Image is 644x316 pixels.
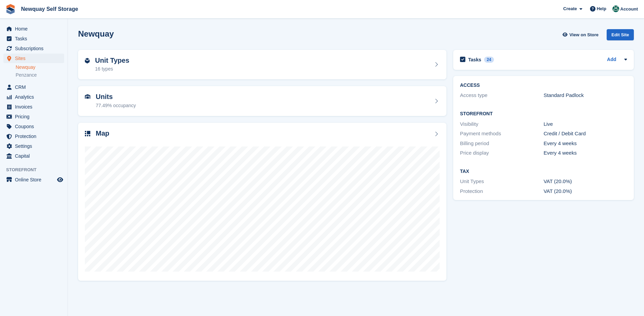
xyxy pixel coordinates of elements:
[78,29,114,38] h2: Newquay
[3,92,64,102] a: menu
[16,64,64,71] a: Newquay
[607,56,616,64] a: Add
[15,54,56,63] span: Sites
[56,176,64,184] a: Preview store
[544,149,627,157] div: Every 4 weeks
[15,82,56,92] span: CRM
[544,92,627,99] div: Standard Padlock
[95,57,129,64] h2: Unit Types
[460,178,544,185] div: Unit Types
[15,151,56,161] span: Capital
[563,5,577,12] span: Create
[3,132,64,141] a: menu
[460,83,627,88] h2: ACCESS
[15,102,56,112] span: Invoices
[15,112,56,121] span: Pricing
[78,123,446,281] a: Map
[3,175,64,184] a: menu
[15,132,56,141] span: Protection
[78,86,446,116] a: Units 77.49% occupancy
[85,94,90,99] img: unit-icn-7be61d7bf1b0ce9d3e12c5938cc71ed9869f7b940bace4675aadf7bd6d80202e.svg
[544,130,627,138] div: Credit / Debit Card
[96,102,136,109] div: 77.49% occupancy
[460,187,544,195] div: Protection
[460,120,544,128] div: Visibility
[96,130,109,137] h2: Map
[460,111,627,117] h2: Storefront
[620,6,638,13] span: Account
[15,44,56,53] span: Subscriptions
[484,57,494,63] div: 24
[15,141,56,151] span: Settings
[18,3,81,15] a: Newquay Self Storage
[3,34,64,43] a: menu
[85,131,90,136] img: map-icn-33ee37083ee616e46c38cad1a60f524a97daa1e2b2c8c0bc3eb3415660979fc1.svg
[3,24,64,34] a: menu
[96,93,136,101] h2: Units
[15,122,56,131] span: Coupons
[460,169,627,174] h2: Tax
[16,72,64,78] a: Penzance
[468,57,481,63] h2: Tasks
[460,92,544,99] div: Access type
[597,5,606,12] span: Help
[544,178,627,185] div: VAT (20.0%)
[3,151,64,161] a: menu
[15,34,56,43] span: Tasks
[95,65,129,73] div: 16 types
[5,4,16,14] img: stora-icon-8386f47178a22dfd0bd8f6a31ec36ba5ce8667c1dd55bd0f319d3a0aa187defe.svg
[3,54,64,63] a: menu
[3,141,64,151] a: menu
[544,140,627,147] div: Every 4 weeks
[3,102,64,112] a: menu
[544,120,627,128] div: Live
[569,32,599,38] span: View on Store
[3,122,64,131] a: menu
[3,112,64,121] a: menu
[15,175,56,184] span: Online Store
[607,29,634,43] a: Edit Site
[607,29,634,40] div: Edit Site
[544,187,627,195] div: VAT (20.0%)
[78,50,446,80] a: Unit Types 16 types
[6,166,68,173] span: Storefront
[562,29,601,40] a: View on Store
[612,5,619,12] img: JON
[460,149,544,157] div: Price display
[3,82,64,92] a: menu
[460,140,544,147] div: Billing period
[85,58,90,63] img: unit-type-icn-2b2737a686de81e16bb02015468b77c625bbabd49415b5ef34ead5e3b44a266d.svg
[15,24,56,34] span: Home
[460,130,544,138] div: Payment methods
[3,44,64,53] a: menu
[15,92,56,102] span: Analytics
